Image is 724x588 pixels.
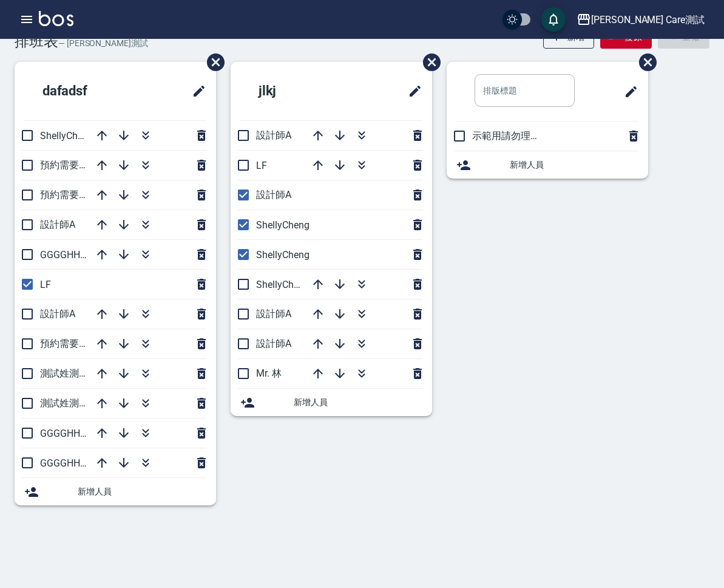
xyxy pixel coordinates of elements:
span: Mr. 林 [256,367,282,379]
span: 設計師A [256,189,291,200]
span: 刪除班表 [630,44,658,80]
span: ShellyCheng [256,279,310,290]
span: 修改班表的標題 [617,77,638,106]
span: 設計師A [40,308,75,320]
button: [PERSON_NAME] Care測試 [572,7,709,32]
span: 刪除班表 [414,44,442,80]
span: 新增人員 [78,485,206,498]
div: 新增人員 [15,478,216,505]
span: LF [256,160,267,171]
h2: jlkj [240,69,348,113]
span: 修改班表的標題 [184,77,206,106]
span: 新增人員 [510,159,638,171]
span: 預約需要設計師審核007 [40,159,144,171]
h6: — [PERSON_NAME]測試 [58,37,148,50]
span: ShellyCheng [256,249,310,261]
span: GGGGHHHH [40,249,93,261]
span: 示範用請勿理會(Ou<)3 [472,130,569,142]
h2: dafadsf [24,69,145,113]
div: 新增人員 [447,151,648,179]
span: 設計師A [40,219,75,230]
span: 測試姓測試名的暱稱86 [40,367,138,379]
span: 預約需要設計師審核007 [40,338,144,349]
span: 刪除班表 [198,44,226,80]
img: Logo [39,11,73,26]
span: 修改班表的標題 [401,77,422,106]
button: save [541,7,566,32]
div: [PERSON_NAME] Care測試 [591,12,705,27]
span: 新增人員 [294,396,422,409]
span: 設計師A [256,129,291,141]
span: 設計師A [256,338,291,349]
span: LF [40,279,51,290]
input: 排版標題 [475,74,575,107]
span: 測試姓測試名的暱稱86 [40,397,138,409]
span: 設計師A [256,308,291,320]
h3: 排班表 [15,33,58,50]
span: GGGGHHHH [40,428,93,439]
span: 預約需要設計師審核007 [40,189,144,200]
div: 新增人員 [231,389,432,416]
span: ShellyCheng [256,219,310,231]
span: ShellyCheng [40,130,93,142]
span: GGGGHHHH [40,457,93,469]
